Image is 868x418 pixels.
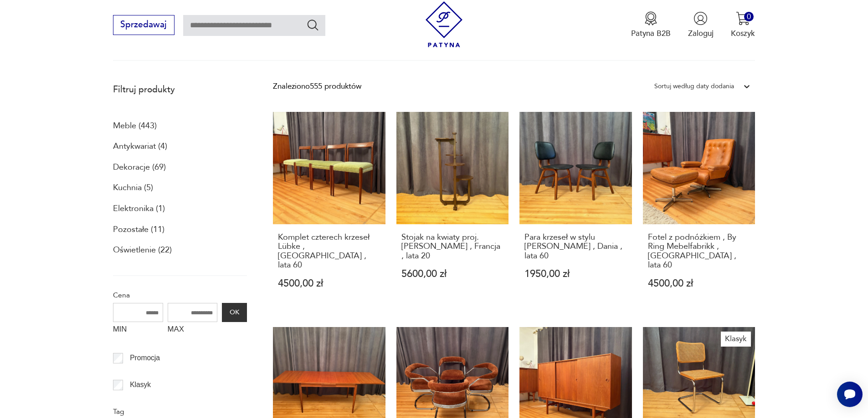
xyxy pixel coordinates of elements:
a: Oświetlenie (22) [113,242,172,258]
div: Sortuj według daty dodania [654,81,734,92]
a: Elektronika (1) [113,201,165,217]
a: Pozostałe (11) [113,222,164,237]
img: Ikona koszyka [736,11,750,25]
button: 0Koszyk [731,11,755,39]
p: 4500,00 zł [648,279,750,288]
a: Antykwariat (4) [113,139,167,154]
p: Filtruj produkty [113,84,247,96]
a: Fotel z podnóżkiem , By Ring Mebelfabrikk , Norwegia , lata 60Fotel z podnóżkiem , By Ring Mebelf... [643,112,755,309]
p: 4500,00 zł [278,279,380,288]
p: Promocja [130,352,160,364]
h3: Komplet czterech krzeseł Lübke , [GEOGRAPHIC_DATA] , lata 60 [278,233,380,270]
h3: Para krzeseł w stylu [PERSON_NAME] , Dania , lata 60 [524,233,627,261]
img: Ikona medalu [644,11,658,25]
a: Stojak na kwiaty proj. André Groulta , Francja , lata 20Stojak na kwiaty proj. [PERSON_NAME] , Fr... [396,112,509,309]
label: MAX [168,322,218,339]
iframe: Smartsupp widget button [837,382,863,407]
a: Ikona medaluPatyna B2B [631,11,671,39]
p: Klasyk [130,379,151,391]
p: Patyna B2B [631,28,671,39]
p: 1950,00 zł [524,269,627,279]
h3: Fotel z podnóżkiem , By Ring Mebelfabrikk , [GEOGRAPHIC_DATA] , lata 60 [648,233,750,270]
a: Meble (443) [113,118,157,134]
p: Cena [113,289,247,301]
a: Dekoracje (69) [113,160,166,175]
div: Znaleziono 555 produktów [273,81,361,92]
img: Ikonka użytkownika [693,11,708,25]
a: Komplet czterech krzeseł Lübke , Niemcy , lata 60Komplet czterech krzeseł Lübke , [GEOGRAPHIC_DAT... [273,112,385,309]
a: Kuchnia (5) [113,180,153,196]
a: Para krzeseł w stylu Borge Mogensen , Dania , lata 60Para krzeseł w stylu [PERSON_NAME] , Dania ,... [519,112,632,309]
p: Zaloguj [688,28,714,39]
p: Koszyk [731,28,755,39]
img: Patyna - sklep z meblami i dekoracjami vintage [421,1,467,47]
h3: Stojak na kwiaty proj. [PERSON_NAME] , Francja , lata 20 [401,233,504,261]
label: MIN [113,322,163,339]
p: Tag [113,406,247,418]
button: Patyna B2B [631,11,671,39]
p: 5600,00 zł [401,269,504,279]
button: Sprzedawaj [113,15,175,35]
a: Sprzedawaj [113,22,175,29]
div: 0 [744,12,754,21]
button: Szukaj [306,18,319,31]
button: OK [222,303,247,322]
button: Zaloguj [688,11,714,39]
